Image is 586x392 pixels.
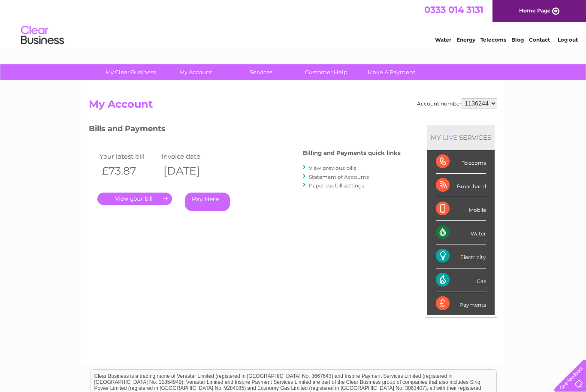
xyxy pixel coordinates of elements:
th: £73.87 [97,162,159,180]
a: Make A Payment [356,64,427,80]
div: Telecoms [436,150,486,174]
a: Log out [558,36,578,43]
div: Broadband [436,174,486,197]
a: Customer Help [291,64,362,80]
div: Gas [436,268,486,292]
a: Statement of Accounts [309,174,369,180]
div: LIVE [441,133,459,142]
a: View previous bills [309,165,356,171]
a: Paperless bill settings [309,182,364,189]
h2: My Account [89,98,497,115]
h4: Billing and Payments quick links [303,150,401,156]
a: Blog [511,36,524,43]
a: Contact [529,36,550,43]
div: Clear Business is a trading name of Verastar Limited (registered in [GEOGRAPHIC_DATA] No. 3667643... [91,5,496,42]
div: Payments [436,292,486,315]
a: . [97,193,172,205]
a: My Clear Business [95,64,166,80]
div: Account number [417,98,497,109]
td: Invoice date [159,151,221,162]
h3: Bills and Payments [89,123,401,138]
div: Mobile [436,197,486,221]
div: MY SERVICES [427,125,495,150]
div: Water [436,221,486,244]
a: 0333 014 3131 [424,4,483,15]
a: Energy [456,36,475,43]
img: logo.png [21,22,64,48]
a: Pay Here [185,193,230,211]
div: Electricity [436,244,486,268]
a: Water [435,36,451,43]
a: Services [226,64,296,80]
th: [DATE] [159,162,221,180]
a: Telecoms [480,36,506,43]
td: Your latest bill [97,151,159,162]
a: My Account [160,64,231,80]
